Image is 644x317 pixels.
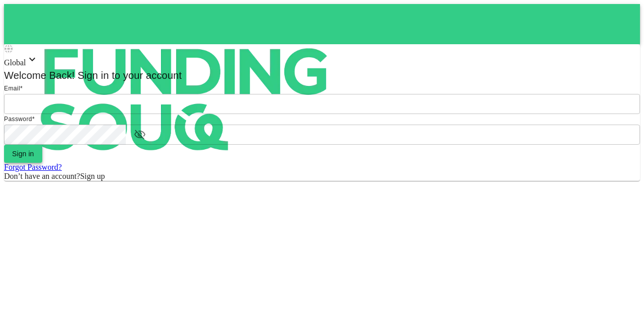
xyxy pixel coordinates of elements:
span: Welcome Back! [4,70,75,81]
input: email [4,94,640,114]
span: Don’t have an account? [4,172,80,180]
a: logo [4,4,640,44]
span: Email [4,85,20,92]
span: Password [4,116,32,123]
div: Global [4,53,640,67]
span: Sign up [80,172,105,180]
input: password [4,125,126,145]
button: Sign in [4,145,42,163]
span: Sign in to your account [75,70,182,81]
img: logo [4,4,366,195]
a: Forgot Password? [4,163,62,171]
